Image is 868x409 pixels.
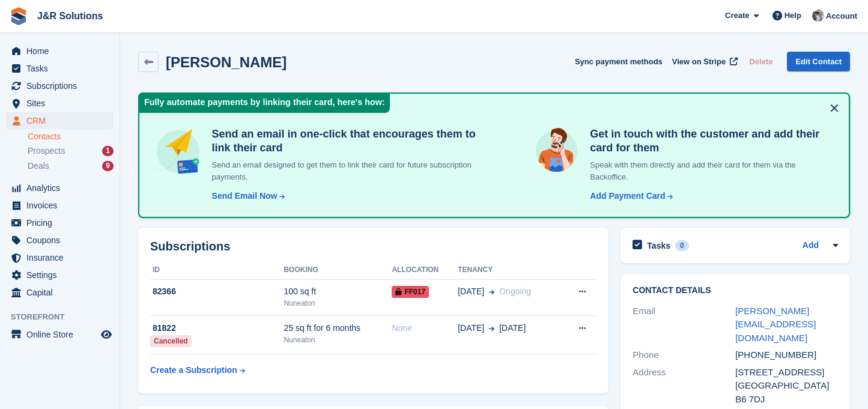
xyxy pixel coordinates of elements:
div: Create a Subscription [150,364,237,377]
a: menu [6,197,114,214]
div: Fully automate payments by linking their card, here's how: [139,94,390,113]
th: Allocation [392,261,458,280]
div: 81822 [150,322,284,335]
a: [PERSON_NAME][EMAIL_ADDRESS][DOMAIN_NAME] [735,306,816,343]
span: Ongoing [499,286,531,296]
span: Coupons [26,232,99,249]
div: Email [633,304,735,345]
span: [DATE] [458,285,484,298]
a: menu [6,180,114,196]
a: Create a Subscription [150,359,245,381]
a: menu [6,214,114,231]
a: Contacts [28,131,114,142]
span: Subscriptions [26,77,99,94]
p: Send an email designed to get them to link their card for future subscription payments. [207,159,485,183]
span: View on Stripe [672,56,726,68]
a: Preview store [99,327,114,342]
img: get-in-touch-e3e95b6451f4e49772a6039d3abdde126589d6f45a760754adfa51be33bf0f70.svg [533,127,580,175]
span: Analytics [26,180,99,196]
span: Sites [26,95,99,112]
div: Add Payment Card [590,190,665,202]
div: Send Email Now [212,190,278,202]
a: J&R Solutions [32,6,108,26]
h2: Contact Details [633,286,838,295]
span: [DATE] [458,322,484,335]
div: Nuneaton [284,298,392,309]
a: menu [6,267,114,283]
a: menu [6,232,114,249]
p: Speak with them directly and add their card for them via the Backoffice. [585,159,834,183]
span: Create [725,10,749,22]
span: [DATE] [499,322,526,335]
div: 1 [102,146,114,156]
a: menu [6,249,114,266]
div: 25 sq ft for 6 months [284,322,392,335]
img: stora-icon-8386f47178a22dfd0bd8f6a31ec36ba5ce8667c1dd55bd0f319d3a0aa187defe.svg [10,7,28,25]
th: ID [150,261,284,280]
a: Add Payment Card [585,190,674,202]
img: send-email-b5881ef4c8f827a638e46e229e590028c7e36e3a6c99d2365469aff88783de13.svg [154,127,202,176]
div: [PHONE_NUMBER] [735,348,838,362]
div: 82366 [150,285,284,298]
span: Insurance [26,249,99,266]
img: Steve Revell [812,10,824,22]
span: CRM [26,112,99,129]
span: Prospects [28,145,65,157]
button: Delete [744,52,777,71]
span: Help [785,10,801,22]
h2: Subscriptions [150,240,596,253]
div: Cancelled [150,335,192,347]
th: Booking [284,261,392,280]
a: menu [6,95,114,112]
div: 100 sq ft [284,285,392,298]
h4: Get in touch with the customer and add their card for them [585,127,834,154]
div: None [392,322,458,335]
div: B6 7DJ [735,393,838,407]
a: menu [6,77,114,94]
span: Settings [26,267,99,283]
a: menu [6,43,114,59]
span: Home [26,43,99,59]
span: Tasks [26,60,99,77]
div: [STREET_ADDRESS] [735,366,838,380]
h2: [PERSON_NAME] [166,54,287,70]
a: menu [6,60,114,77]
button: Sync payment methods [575,52,663,71]
a: View on Stripe [667,52,740,71]
div: Nuneaton [284,335,392,345]
span: Storefront [11,311,120,323]
div: Address [633,366,735,407]
div: 0 [675,240,689,251]
h2: Tasks [647,240,670,251]
div: [GEOGRAPHIC_DATA] [735,379,838,393]
th: Tenancy [458,261,561,280]
a: menu [6,326,114,343]
span: Capital [26,284,99,301]
div: 9 [102,161,114,171]
div: Phone [633,348,735,362]
a: Edit Contact [787,52,850,71]
span: Pricing [26,214,99,231]
span: Deals [28,160,49,172]
span: FF017 [392,286,429,298]
a: Deals 9 [28,160,114,172]
a: menu [6,112,114,129]
span: Invoices [26,197,99,214]
h4: Send an email in one-click that encourages them to link their card [207,127,485,154]
span: Online Store [26,326,99,343]
a: Prospects 1 [28,145,114,157]
span: Account [826,10,857,22]
a: menu [6,284,114,301]
a: Add [803,239,819,253]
